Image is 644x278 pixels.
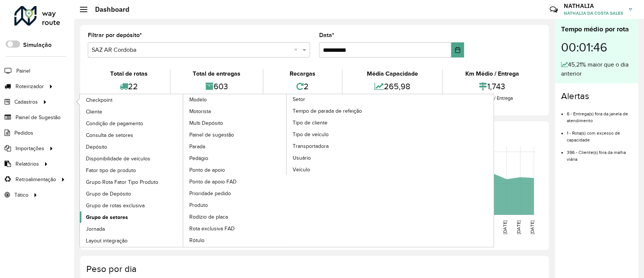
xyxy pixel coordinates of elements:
[293,166,310,174] span: Veículo
[189,225,235,233] span: Rota exclusiva FAD
[189,166,225,174] span: Ponto de apoio
[189,189,231,197] span: Prioridade pedido
[23,40,51,50] label: Simulação
[16,67,30,75] span: Painel
[183,152,287,164] a: Pedágio
[293,142,329,150] span: Transportadora
[189,236,204,244] span: Rótulo
[16,160,39,168] span: Relatórios
[86,202,145,210] span: Grupo de rotas exclusiva
[293,119,327,127] span: Tipo de cliente
[561,34,632,60] div: 00:01:46
[567,105,632,124] li: 6 - Entrega(s) fora da janela de atendimento
[189,107,211,115] span: Motorista
[293,107,362,115] span: Tempo de parada de refeição
[183,106,287,117] a: Motorista
[16,113,61,121] span: Painel de Sugestão
[319,31,334,40] label: Data
[16,82,44,90] span: Roteirizador
[293,130,329,138] span: Tipo de veículo
[189,178,237,186] span: Ponto de apoio FAD
[567,143,632,163] li: 396 - Cliente(s) fora da malha viária
[183,188,287,199] a: Prioridade pedido
[80,165,184,176] a: Fator tipo de produto
[287,117,390,128] a: Tipo de cliente
[183,235,287,246] a: Rótulo
[561,24,632,34] div: Tempo médio por rota
[86,155,150,163] span: Disponibilidade de veículos
[14,129,33,137] span: Pedidos
[87,5,129,14] h2: Dashboard
[80,153,184,164] a: Disponibilidade de veículos
[287,129,390,140] a: Tipo de veículo
[86,131,133,139] span: Consulta de setores
[189,119,223,127] span: Multi Depósito
[86,264,541,275] h4: Peso por dia
[14,98,38,106] span: Cadastros
[183,176,287,187] a: Ponto de apoio FAD
[561,60,632,78] div: 45,21% maior que o dia anterior
[546,2,562,18] a: Contato Rápido
[265,78,340,95] div: 2
[173,69,261,78] div: Total de entregas
[445,78,540,95] div: 1,743
[90,78,168,95] div: 22
[86,237,128,245] span: Layout integração
[86,166,136,174] span: Fator tipo de produto
[287,164,390,175] a: Veículo
[451,42,464,57] button: Choose Date
[80,211,184,223] a: Grupo de setores
[80,129,184,141] a: Consulta de setores
[516,221,521,234] text: [DATE]
[80,200,184,211] a: Grupo de rotas exclusiva
[293,154,311,162] span: Usuário
[445,69,540,78] div: Km Médio / Entrega
[564,10,623,17] span: NATHALIA DA COSTA SALES
[265,69,340,78] div: Recargas
[86,225,105,233] span: Jornada
[80,118,184,129] a: Condição de pagamento
[88,31,142,40] label: Filtrar por depósito
[564,2,623,9] h3: NATHALIA
[183,141,287,152] a: Parada
[189,213,228,221] span: Rodízio de placa
[80,94,184,106] a: Checkpoint
[80,235,184,246] a: Layout integração
[183,117,287,129] a: Multi Depósito
[86,96,112,104] span: Checkpoint
[502,221,507,234] text: [DATE]
[80,94,287,247] a: Modelo
[80,188,184,199] a: Grupo de Depósito
[561,91,632,102] h4: Alertas
[173,78,261,95] div: 603
[90,69,168,78] div: Total de rotas
[287,140,390,152] a: Transportadora
[183,223,287,234] a: Rota exclusiva FAD
[183,164,287,175] a: Ponto de apoio
[189,154,208,162] span: Pedágio
[86,190,131,198] span: Grupo de Depósito
[183,199,287,211] a: Produto
[86,120,143,127] span: Condição de pagamento
[14,191,28,199] span: Tático
[183,94,390,247] a: Setor
[86,143,107,151] span: Depósito
[80,141,184,152] a: Depósito
[183,129,287,140] a: Painel de sugestão
[80,176,184,188] a: Grupo Rota Fator Tipo Produto
[293,95,305,103] span: Setor
[287,105,390,116] a: Tempo de parada de refeição
[189,143,205,151] span: Parada
[16,175,56,183] span: Retroalimentação
[530,221,535,234] text: [DATE]
[294,45,301,54] span: Clear all
[567,124,632,143] li: 1 - Rota(s) com excesso de capacidade
[189,201,208,209] span: Produto
[183,211,287,222] a: Rodízio de placa
[80,223,184,235] a: Jornada
[86,178,158,186] span: Grupo Rota Fator Tipo Produto
[16,144,44,152] span: Importações
[287,152,390,163] a: Usuário
[345,78,441,95] div: 265,98
[86,213,128,221] span: Grupo de setores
